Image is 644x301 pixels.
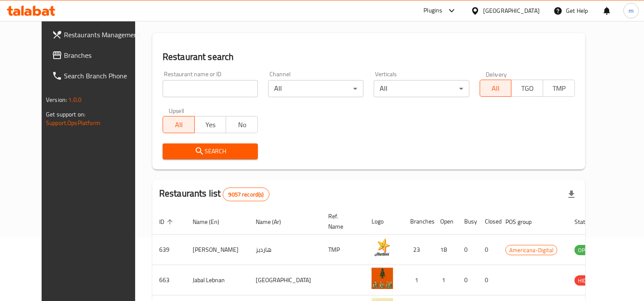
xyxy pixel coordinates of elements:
div: Export file [561,184,582,205]
div: All [268,80,363,97]
div: Plugins [423,6,442,16]
td: 1 [433,265,457,295]
td: [PERSON_NAME] [186,235,249,265]
td: 0 [457,265,478,295]
input: Search for restaurant name or ID.. [163,80,258,97]
span: Ref. Name [328,211,354,232]
button: No [226,116,258,133]
a: Search Branch Phone [45,66,149,86]
td: 0 [478,235,499,265]
td: 0 [478,265,499,295]
button: Yes [194,116,227,133]
button: Search [163,143,258,159]
span: TGO [515,82,540,95]
td: [GEOGRAPHIC_DATA] [249,265,321,295]
span: Search Branch Phone [64,71,142,81]
button: All [163,116,195,133]
td: 1 [403,265,433,295]
span: Restaurants Management [64,30,142,40]
span: POS group [505,217,543,227]
span: OPEN [574,245,596,255]
img: Jabal Lebnan [372,268,393,289]
span: Americana-Digital [506,245,557,255]
span: TMP [547,82,571,95]
span: 1.0.0 [68,94,82,105]
th: Closed [478,209,499,235]
span: Name (Ar) [256,217,292,227]
label: Delivery [486,71,507,77]
span: Version: [46,94,67,105]
span: All [166,119,191,131]
a: Branches [45,45,149,66]
div: Total records count [223,188,269,201]
h2: Restaurant search [163,51,575,63]
span: HIDDEN [574,276,600,286]
div: All [374,80,469,97]
label: Upsell [169,107,184,113]
a: Support.OpsPlatform [46,117,100,128]
span: Search [169,146,251,157]
td: Jabal Lebnan [186,265,249,295]
td: TMP [321,235,365,265]
span: ID [159,217,175,227]
td: 0 [457,235,478,265]
th: Branches [403,209,433,235]
td: 18 [433,235,457,265]
td: 663 [152,265,186,295]
span: 9057 record(s) [223,191,269,199]
span: All [484,82,508,95]
h2: Restaurants list [159,187,269,201]
a: Restaurants Management [45,24,149,45]
th: Busy [457,209,478,235]
button: TGO [511,80,543,97]
span: Name (En) [193,217,230,227]
img: Hardee's [372,237,393,259]
span: Yes [198,119,223,131]
th: Logo [365,209,403,235]
td: 23 [403,235,433,265]
span: Branches [64,50,142,60]
th: Open [433,209,457,235]
span: Get support on: [46,109,85,120]
span: m [629,6,634,15]
div: [GEOGRAPHIC_DATA] [483,6,540,15]
span: No [230,119,254,131]
button: All [480,80,512,97]
td: هارديز [249,235,321,265]
button: TMP [543,80,575,97]
span: Status [574,217,602,227]
td: 639 [152,235,186,265]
